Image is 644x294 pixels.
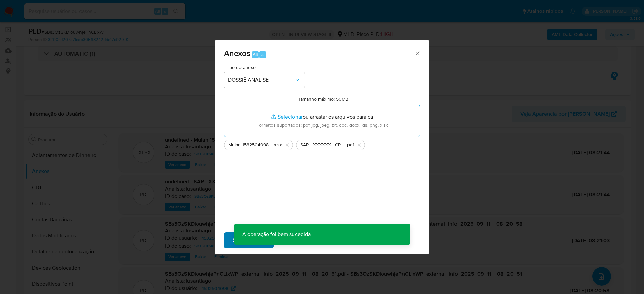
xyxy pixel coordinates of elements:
[234,224,319,245] p: A operação foi bem sucedida
[355,141,363,149] button: Excluir SAR - XXXXXX - CPF 36871498893 - WELLINGTON BEZERRA RODRIGUES.pdf
[414,50,420,56] button: Fechar
[300,142,346,148] span: SAR - XXXXXX - CPF 36871498893 - [PERSON_NAME]
[224,72,305,88] button: DOSSIÊ ANÁLISE
[228,142,273,148] span: Mulan 1532504098_2025_09_10_15_04_11
[253,51,258,58] span: Alt
[283,141,291,149] button: Excluir Mulan 1532504098_2025_09_10_15_04_11.xlsx
[228,77,294,83] span: DOSSIÊ ANÁLISE
[224,47,250,59] span: Anexos
[346,142,354,148] span: .pdf
[261,51,264,58] span: a
[298,96,348,102] label: Tamanho máximo: 50MB
[233,233,265,248] span: Subir arquivo
[285,233,307,248] span: Cancelar
[226,65,306,70] span: Tipo de anexo
[224,232,274,248] button: Subir arquivo
[273,142,282,148] span: .xlsx
[224,137,420,150] ul: Arquivos selecionados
